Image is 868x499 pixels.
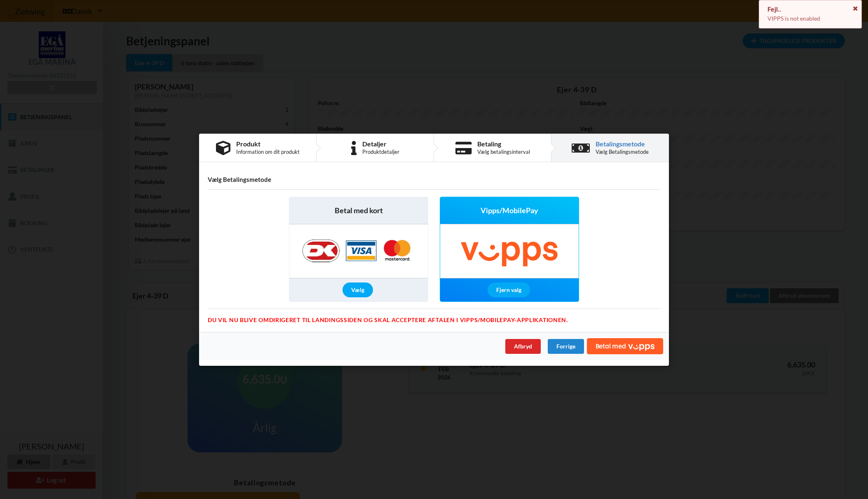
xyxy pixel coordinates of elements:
div: Fjern valg [488,282,530,297]
div: Fejl.. [767,5,853,13]
div: Vælg betalingsinterval [477,148,530,155]
span: Vipps/MobilePay [481,205,538,216]
div: Betaling [477,141,530,147]
div: Du vil nu blive omdirigeret til landingssiden og skal acceptere aftalen i Vipps/MobilePay-applika... [208,308,660,318]
img: Nets [294,224,423,278]
p: VIPPS is not enabled [767,14,853,23]
div: Forrige [548,339,584,354]
div: Produktdetaljer [362,148,399,155]
div: Betalingsmetode [596,141,649,147]
div: Detaljer [362,141,399,147]
div: Information om dit produkt [236,148,300,155]
div: Produkt [236,141,300,147]
img: Vipps/MobilePay [443,224,576,278]
h4: Vælg Betalingsmetode [208,176,660,184]
div: Vælg [343,282,373,297]
div: Vælg Betalingsmetode [596,148,649,155]
span: Betal med kort [335,205,383,216]
div: Afbryd [505,339,541,354]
